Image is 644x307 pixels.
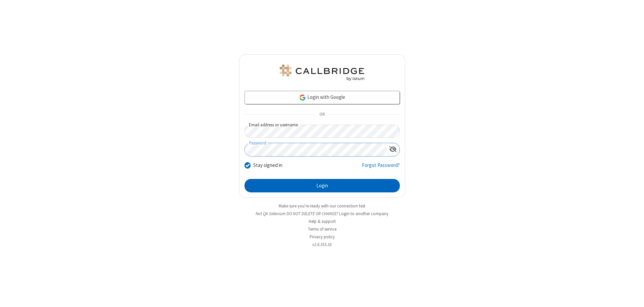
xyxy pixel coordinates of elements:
img: QA Selenium DO NOT DELETE OR CHANGE [278,65,366,81]
div: Show password [386,143,399,156]
a: Privacy policy [310,234,335,240]
input: Email address or username [245,125,400,138]
a: Login with Google [245,91,400,104]
a: Help & support [309,219,336,224]
button: Login to another company [339,210,388,217]
a: Terms of service [308,226,336,232]
img: google-icon.png [299,94,306,101]
li: Not QA Selenium DO NOT DELETE OR CHANGE? [239,210,405,217]
span: OR [317,110,327,119]
label: Stay signed in [253,162,282,169]
iframe: Chat [627,290,639,302]
li: v2.6.353.1b [239,241,405,248]
a: Make sure you're ready with our connection test [279,203,365,209]
button: Login [245,179,400,192]
input: Password [245,143,386,156]
a: Forgot Password? [362,162,400,174]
